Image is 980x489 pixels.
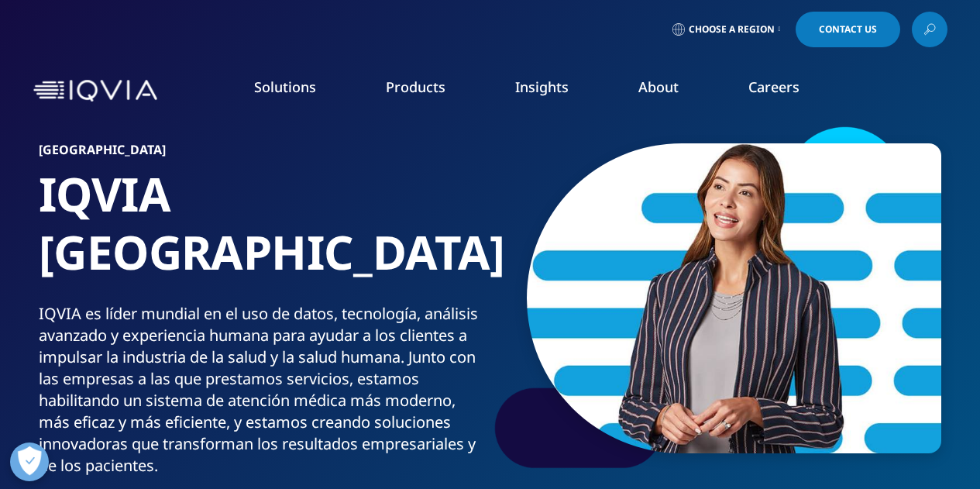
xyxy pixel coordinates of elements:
button: Abrir preferencias [10,443,49,481]
div: IQVIA es líder mundial en el uso de datos, tecnología, análisis avanzado y experiencia humana par... [39,303,484,477]
img: 3_rbuportraitoption.jpg [527,143,941,453]
a: Insights [515,77,569,96]
nav: Primary [163,54,947,127]
a: Contact Us [796,12,900,47]
a: Solutions [254,77,316,96]
a: Products [386,77,445,96]
h6: [GEOGRAPHIC_DATA] [39,143,484,165]
span: Contact Us [819,25,877,34]
span: Choose a Region [689,23,775,36]
a: About [638,77,679,96]
a: Careers [748,77,799,96]
h1: IQVIA [GEOGRAPHIC_DATA] [39,165,484,303]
